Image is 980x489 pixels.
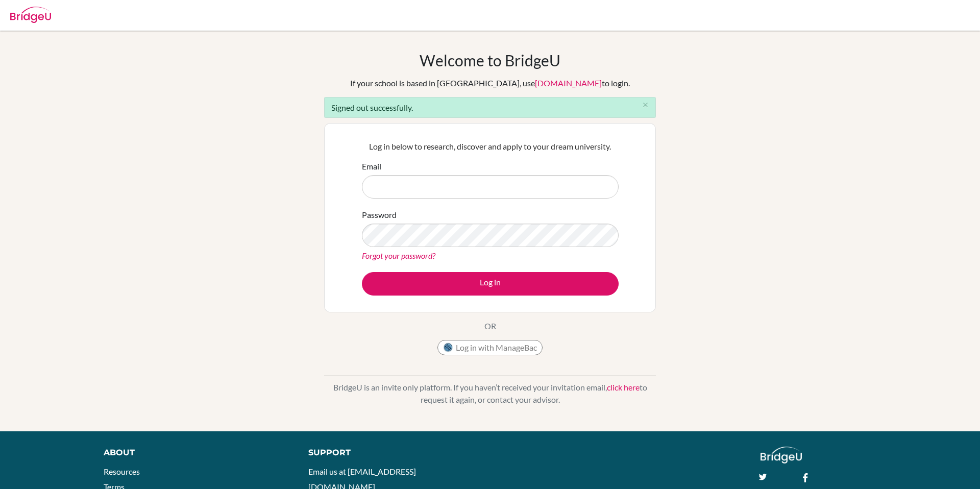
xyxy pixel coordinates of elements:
[324,381,656,406] p: BridgeU is an invite only platform. If you haven’t received your invitation email, to request it ...
[362,140,619,153] p: Log in below to research, discover and apply to your dream university.
[104,447,285,459] div: About
[420,51,560,69] h1: Welcome to BridgeU
[362,272,619,296] button: Log in
[10,7,51,23] img: Bridge-U
[362,251,435,260] a: Forgot your password?
[484,320,496,332] p: OR
[535,78,602,88] a: [DOMAIN_NAME]
[437,340,543,355] button: Log in with ManageBac
[635,97,655,113] button: Close
[362,160,381,173] label: Email
[761,447,802,463] img: logo_white@2x-f4f0deed5e89b7ecb1c2cc34c3e3d731f90f0f143d5ea2071677605dd97b5244.png
[324,97,656,118] div: Signed out successfully.
[350,77,630,89] div: If your school is based in [GEOGRAPHIC_DATA], use to login.
[308,447,478,459] div: Support
[362,209,397,221] label: Password
[607,382,640,392] a: click here
[642,101,649,109] i: close
[104,467,140,476] a: Resources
